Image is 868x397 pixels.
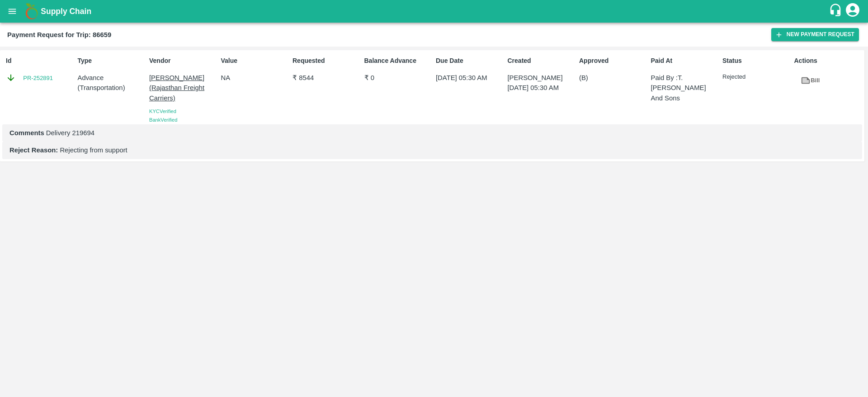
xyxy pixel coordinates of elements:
p: Paid By : T.[PERSON_NAME] And Sons [651,73,719,103]
p: ( Transportation ) [78,83,146,93]
p: Approved [579,56,647,66]
button: New Payment Request [771,28,859,41]
div: account of current user [844,2,861,21]
p: Rejecting from support [9,145,855,155]
p: Status [722,56,790,66]
b: Reject Reason: [9,147,58,154]
img: logo [23,2,41,20]
p: Advance [78,73,146,83]
a: Supply Chain [41,5,829,18]
p: Rejected [722,73,790,81]
p: Vendor [149,56,217,66]
a: Bill [794,73,826,89]
button: open drawer [2,1,23,22]
p: [PERSON_NAME] (Rajasthan Freight Carriers) [149,73,217,103]
p: Value [221,56,289,66]
p: Requested [292,56,360,66]
b: Payment Request for Trip: 86659 [7,31,111,38]
p: Created [508,56,576,66]
b: Supply Chain [41,7,91,16]
p: NA [221,73,289,83]
div: customer-support [829,3,844,19]
p: (B) [579,73,647,83]
p: ₹ 8544 [292,73,360,83]
span: Bank Verified [149,117,177,123]
b: Comments [9,129,44,137]
p: Actions [794,56,862,66]
p: Paid At [651,56,719,66]
p: Due Date [436,56,504,66]
p: [DATE] 05:30 AM [436,73,504,83]
p: Id [6,56,74,66]
p: Balance Advance [364,56,432,66]
p: Type [78,56,146,66]
p: [PERSON_NAME] [508,73,576,83]
p: Delivery 219694 [9,128,855,138]
p: ₹ 0 [364,73,432,83]
p: [DATE] 05:30 AM [508,83,576,93]
span: KYC Verified [149,109,176,114]
a: PR-252891 [23,74,53,83]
